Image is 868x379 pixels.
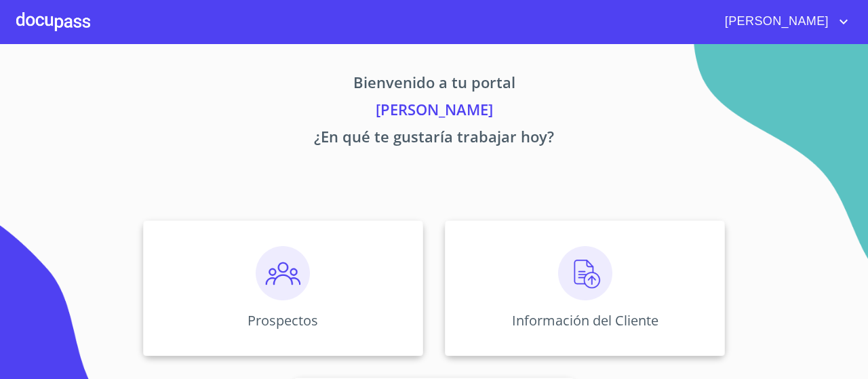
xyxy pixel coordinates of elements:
span: [PERSON_NAME] [715,11,835,33]
p: Prospectos [248,311,318,330]
button: account of current user [715,11,852,33]
img: prospectos.png [256,246,310,300]
p: Bienvenido a tu portal [16,71,852,98]
p: ¿En qué te gustaría trabajar hoy? [16,125,852,153]
img: carga.png [558,246,612,300]
p: Información del Cliente [512,311,658,330]
p: [PERSON_NAME] [16,98,852,125]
